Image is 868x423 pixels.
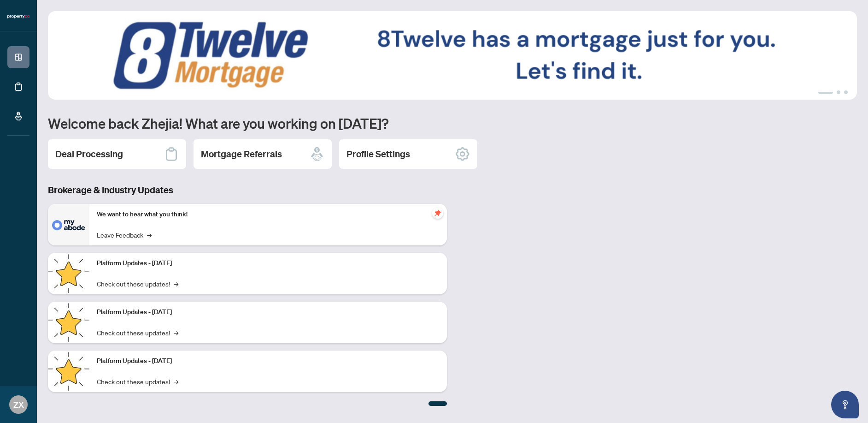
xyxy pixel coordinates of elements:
p: Platform Updates - [DATE] [97,307,440,317]
p: Platform Updates - [DATE] [97,356,440,366]
button: Open asap [831,391,859,418]
button: 3 [844,90,848,94]
a: Check out these updates!→ [97,376,178,387]
span: ZX [13,398,24,411]
span: → [174,279,178,289]
img: Platform Updates - July 8, 2025 [48,302,89,343]
a: Check out these updates!→ [97,328,178,338]
p: Platform Updates - [DATE] [97,258,440,268]
span: → [147,230,152,240]
h2: Deal Processing [55,148,123,161]
span: pushpin [432,208,443,219]
h1: Welcome back Zhejia! What are you working on [DATE]? [48,114,857,132]
button: 2 [837,90,840,94]
span: → [174,376,178,387]
img: Slide 0 [48,11,857,100]
button: 1 [818,90,833,94]
img: Platform Updates - July 21, 2025 [48,253,89,294]
a: Leave Feedback→ [97,230,152,240]
img: We want to hear what you think! [48,204,89,245]
h2: Profile Settings [346,148,410,161]
img: Platform Updates - June 23, 2025 [48,351,89,392]
img: logo [7,14,29,19]
span: → [174,328,178,338]
p: We want to hear what you think! [97,209,440,220]
a: Check out these updates!→ [97,279,178,289]
h3: Brokerage & Industry Updates [48,184,447,197]
h2: Mortgage Referrals [201,148,282,161]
